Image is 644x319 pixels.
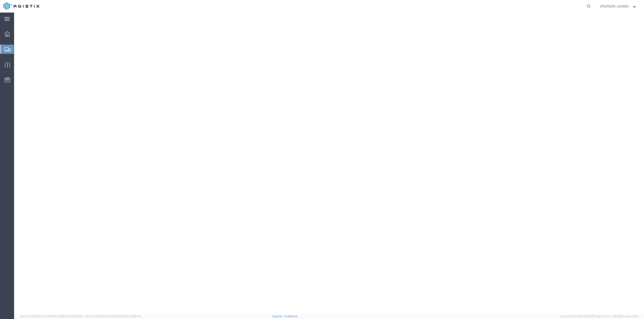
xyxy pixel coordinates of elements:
span: Copyright © [DATE]-[DATE] Agistix Inc., All Rights Reserved [560,314,638,318]
button: [PERSON_NAME] [600,3,637,9]
span: Client: 2025.20.0-035ba07 [85,315,141,318]
a: Support [272,315,285,318]
a: Feedback [285,315,297,318]
iframe: FS Legacy Container [14,13,644,314]
span: Lisa Phan [600,4,629,9]
img: logo [4,3,39,10]
span: [DATE] 10:43:43 [62,315,83,318]
span: Server: 2025.20.0-970904bc0f3 [20,315,83,318]
span: [DATE] 10:52:44 [120,315,141,318]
